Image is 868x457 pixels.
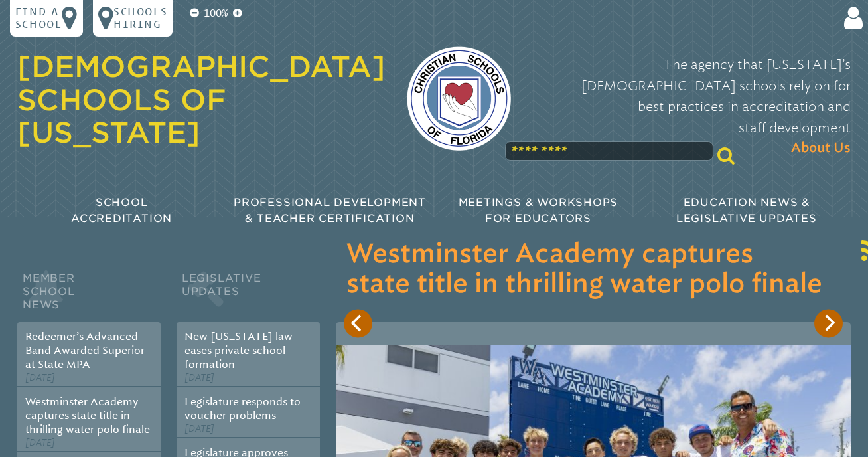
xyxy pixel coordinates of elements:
button: Previous [344,309,372,337]
h2: Member School News [17,268,161,322]
span: [DATE] [25,437,55,448]
p: Schools Hiring [113,5,167,31]
p: The agency that [US_STATE]’s [DEMOGRAPHIC_DATA] schools rely on for best practices in accreditati... [532,54,851,159]
span: Meetings & Workshops for Educators [459,196,618,225]
h3: Westminster Academy captures state title in thrilling water polo finale [346,240,841,300]
a: [DEMOGRAPHIC_DATA] Schools of [US_STATE] [17,50,386,149]
h2: Legislative Updates [177,268,320,322]
span: [DATE] [25,372,55,383]
a: New [US_STATE] law eases private school formation [184,330,293,371]
a: Westminster Academy captures state title in thrilling water polo finale [25,395,150,436]
span: Professional Development & Teacher Certification [234,196,426,225]
span: About Us [791,138,851,159]
img: csf-logo-web-colors.png [407,46,511,151]
button: Next [814,309,843,337]
a: Legislature responds to voucher problems [184,395,301,422]
p: 100% [201,5,230,21]
a: Redeemer’s Advanced Band Awarded Superior at State MPA [25,330,145,371]
p: Find a school [15,5,62,31]
span: Education News & Legislative Updates [676,196,817,225]
span: [DATE] [184,372,214,383]
span: School Accreditation [71,196,172,225]
span: [DATE] [184,423,214,434]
